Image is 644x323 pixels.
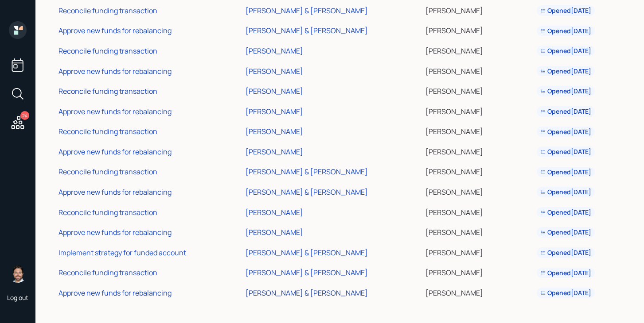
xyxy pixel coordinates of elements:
[59,66,172,76] div: Approve new funds for rebalancing
[59,248,186,258] div: Implement strategy for funded account
[59,127,157,136] div: Reconcile funding transaction
[59,288,172,298] div: Approve new funds for rebalancing
[246,46,303,56] div: [PERSON_NAME]
[424,80,535,100] td: [PERSON_NAME]
[540,188,591,196] div: Opened [DATE]
[20,111,29,120] div: 24
[59,268,157,277] div: Reconcile funding transaction
[59,86,157,96] div: Reconcile funding transaction
[246,268,368,277] div: [PERSON_NAME] & [PERSON_NAME]
[59,147,172,157] div: Approve new funds for rebalancing
[59,227,172,237] div: Approve new funds for rebalancing
[246,167,368,177] div: [PERSON_NAME] & [PERSON_NAME]
[246,86,303,96] div: [PERSON_NAME]
[424,60,535,80] td: [PERSON_NAME]
[424,100,535,120] td: [PERSON_NAME]
[59,167,157,177] div: Reconcile funding transaction
[59,26,172,35] div: Approve new funds for rebalancing
[424,221,535,241] td: [PERSON_NAME]
[424,181,535,201] td: [PERSON_NAME]
[540,87,591,96] div: Opened [DATE]
[246,227,303,237] div: [PERSON_NAME]
[59,6,157,15] div: Reconcile funding transaction
[424,39,535,60] td: [PERSON_NAME]
[424,140,535,161] td: [PERSON_NAME]
[424,201,535,221] td: [PERSON_NAME]
[540,46,591,55] div: Opened [DATE]
[424,120,535,141] td: [PERSON_NAME]
[540,288,591,297] div: Opened [DATE]
[540,67,591,76] div: Opened [DATE]
[246,187,368,197] div: [PERSON_NAME] & [PERSON_NAME]
[246,288,368,298] div: [PERSON_NAME] & [PERSON_NAME]
[246,66,303,76] div: [PERSON_NAME]
[59,46,157,56] div: Reconcile funding transaction
[246,248,368,258] div: [PERSON_NAME] & [PERSON_NAME]
[246,26,368,35] div: [PERSON_NAME] & [PERSON_NAME]
[59,187,172,197] div: Approve new funds for rebalancing
[9,265,27,283] img: michael-russo-headshot.png
[59,107,172,116] div: Approve new funds for rebalancing
[7,293,28,302] div: Log out
[540,168,591,177] div: Opened [DATE]
[424,281,535,302] td: [PERSON_NAME]
[424,19,535,40] td: [PERSON_NAME]
[246,6,368,15] div: [PERSON_NAME] & [PERSON_NAME]
[246,208,303,217] div: [PERSON_NAME]
[246,127,303,136] div: [PERSON_NAME]
[540,147,591,156] div: Opened [DATE]
[424,241,535,261] td: [PERSON_NAME]
[246,107,303,116] div: [PERSON_NAME]
[540,6,591,15] div: Opened [DATE]
[540,208,591,217] div: Opened [DATE]
[540,107,591,116] div: Opened [DATE]
[246,147,303,157] div: [PERSON_NAME]
[540,127,591,136] div: Opened [DATE]
[540,269,591,277] div: Opened [DATE]
[59,208,157,217] div: Reconcile funding transaction
[424,261,535,282] td: [PERSON_NAME]
[424,161,535,181] td: [PERSON_NAME]
[540,228,591,237] div: Opened [DATE]
[540,248,591,257] div: Opened [DATE]
[540,27,591,35] div: Opened [DATE]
